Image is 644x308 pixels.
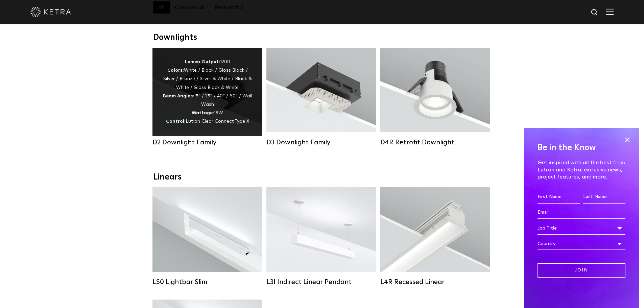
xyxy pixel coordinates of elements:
[380,187,490,289] a: L4R Recessed Linear Lumen Output:400 / 600 / 800 / 1000Colors:White / BlackControl:Lutron Clear C...
[380,278,490,286] div: L4R Recessed Linear
[591,8,599,17] img: search icon
[192,111,214,115] strong: Wattage:
[538,206,625,219] input: Email
[153,33,491,43] div: Downlights
[163,94,194,98] strong: Beam Angles:
[152,278,262,286] div: LS0 Lightbar Slim
[185,60,220,64] strong: Lumen Output:
[153,172,491,182] div: Linears
[186,119,249,124] span: Lutron Clear Connect Type X
[152,48,262,150] a: D2 Downlight Family Lumen Output:1200Colors:White / Black / Gloss Black / Silver / Bronze / Silve...
[380,48,490,150] a: D4R Retrofit Downlight Lumen Output:800Colors:White / BlackBeam Angles:15° / 25° / 40° / 60°Watta...
[266,278,376,286] div: L3I Indirect Linear Pendant
[152,138,262,146] div: D2 Downlight Family
[583,191,625,204] input: Last Name
[538,141,625,154] h4: Be in the Know
[163,58,252,126] div: 1200 White / Black / Gloss Black / Silver / Bronze / Silver & White / Black & White / Gloss Black...
[538,263,625,278] input: Join
[538,159,625,180] p: Get inspired with all the best from Lutron and Ketra: exclusive news, project features, and more.
[30,7,71,17] img: ketra-logo-2019-white
[166,119,186,124] strong: Control:
[266,138,376,146] div: D3 Downlight Family
[167,68,184,73] strong: Colors:
[538,191,580,204] input: First Name
[538,237,625,250] div: Country
[152,187,262,289] a: LS0 Lightbar Slim Lumen Output:200 / 350Colors:White / BlackControl:X96 Controller
[266,187,376,289] a: L3I Indirect Linear Pendant Lumen Output:400 / 600 / 800 / 1000Housing Colors:White / BlackContro...
[538,222,625,235] div: Job Title
[380,138,490,146] div: D4R Retrofit Downlight
[266,48,376,150] a: D3 Downlight Family Lumen Output:700 / 900 / 1100Colors:White / Black / Silver / Bronze / Paintab...
[606,8,614,15] img: Hamburger%20Nav.svg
